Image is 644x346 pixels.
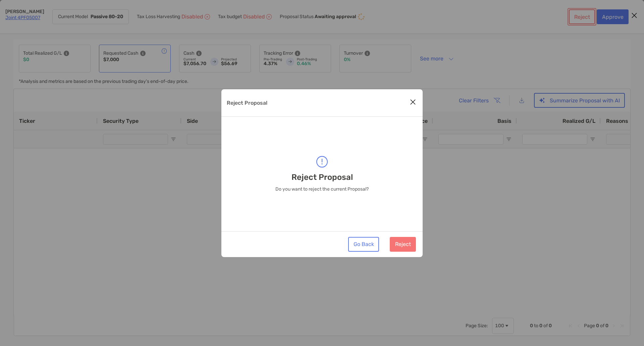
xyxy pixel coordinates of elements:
[348,237,379,252] button: Go Back
[221,89,423,257] div: Reject Proposal
[390,237,416,252] button: Reject
[291,173,353,182] p: Reject Proposal
[275,187,369,192] p: Do you want to reject the current Proposal?
[408,97,418,107] button: Close modal
[227,99,267,107] p: Reject Proposal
